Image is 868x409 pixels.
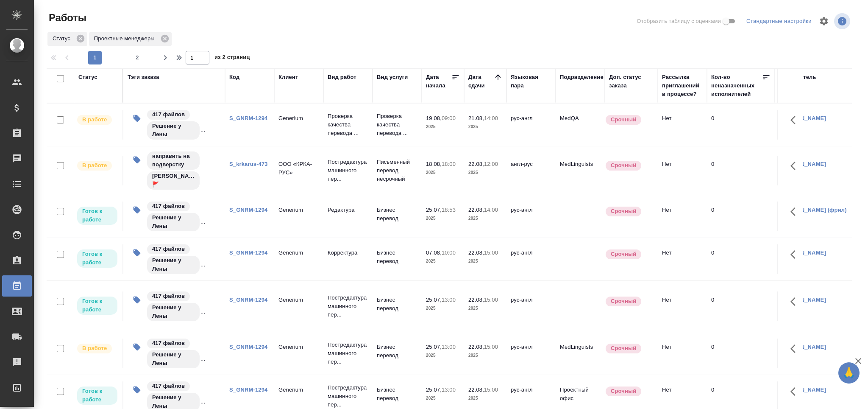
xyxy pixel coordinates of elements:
p: 13:00 [442,387,456,393]
button: 🙏 [838,362,860,384]
p: Проверка качества перевода ... [377,112,417,137]
p: 417 файлов [152,245,185,253]
p: 13:00 [442,297,456,303]
p: 2025 [426,351,460,360]
p: Корректура [328,249,368,257]
p: 2025 [468,214,502,223]
p: 25.07, [426,297,442,303]
p: Срочный [611,250,636,258]
td: Нет [658,156,707,185]
div: Исполнитель может приступить к работе [76,296,118,316]
button: Здесь прячутся важные кнопки [785,291,806,312]
p: 2025 [468,351,502,360]
td: рус-англ [506,339,556,368]
button: Изменить тэги [128,291,146,309]
p: 15:00 [484,297,498,303]
p: 2025 [468,168,502,177]
td: рус-англ [506,202,556,231]
div: Проектные менеджеры [89,32,172,46]
div: 417 файлов, Решение у Лены, не закрывать [146,201,221,232]
p: 2025 [426,214,460,223]
p: Постредактура машинного пер... [328,341,368,366]
td: Нет [658,291,707,321]
div: Языковая пара [511,73,551,90]
p: 2025 [468,304,502,313]
p: Бизнес перевод [377,386,417,403]
span: из 2 страниц [214,52,250,64]
p: 14:00 [484,207,498,213]
td: Нет [658,202,707,231]
p: Постредактура машинного пер... [328,384,368,409]
p: Срочный [611,207,636,216]
p: 14:00 [484,115,498,121]
div: 417 файлов, Решение у Лены, не закрывать [146,109,221,140]
td: MedQA [556,110,605,140]
td: 0 [707,110,775,140]
p: Бизнес перевод [377,206,417,223]
button: Здесь прячутся важные кнопки [785,381,806,402]
p: Постредактура машинного пер... [328,294,368,319]
p: Постредактура машинного пер... [328,158,368,183]
p: Generium [278,343,319,351]
p: 22.08, [468,249,484,256]
p: 25.07, [426,344,442,350]
span: Настроить таблицу [814,11,834,31]
p: Проектные менеджеры [94,34,158,43]
td: Нет [658,244,707,274]
p: 417 файлов [152,292,185,300]
td: рус-англ [506,291,556,321]
div: направить на подверстку, Оля Дмитриева 🚩 [146,151,221,190]
td: англ-рус [506,156,556,185]
td: Нет [658,110,707,140]
p: Готов к работе [82,250,112,267]
p: 417 файлов [152,110,185,119]
div: Вид работ [328,73,356,81]
p: Срочный [611,115,636,124]
div: Исполнитель может приступить к работе [76,206,118,226]
p: Generium [278,386,319,394]
p: Статус [53,34,73,43]
p: Generium [278,206,319,214]
p: направить на подверстку [152,152,195,169]
p: 22.08, [468,207,484,213]
p: Бизнес перевод [377,249,417,266]
a: S_krkarus-473 [229,161,268,167]
p: 22.08, [468,387,484,393]
p: 18:53 [442,207,456,213]
div: Рассылка приглашений в процессе? [662,73,703,98]
button: Здесь прячутся важные кнопки [785,244,806,265]
p: 2025 [468,257,502,266]
p: 2025 [426,123,460,131]
a: S_GNRM-1294 [229,297,267,303]
p: 2025 [426,304,460,313]
div: Дата сдачи [468,73,494,90]
p: 25.07, [426,207,442,213]
p: Проверка качества перевода ... [328,112,368,137]
button: Здесь прячутся важные кнопки [785,110,806,130]
span: 2 [131,53,144,62]
p: Письменный перевод несрочный [377,158,417,183]
td: 0 [707,244,775,274]
div: Статус [47,32,87,46]
a: S_GNRM-1294 [229,249,267,256]
p: В работе [82,115,107,124]
a: S_GNRM-1294 [229,344,267,350]
span: Работы [47,11,86,25]
div: Тэги заказа [128,73,159,81]
p: 18.08, [426,161,442,167]
td: 0 [707,156,775,185]
p: 15:00 [484,344,498,350]
div: Клиент [278,73,298,81]
p: 22.08, [468,161,484,167]
p: Готов к работе [82,207,112,224]
td: 0 [707,339,775,368]
p: 15:00 [484,249,498,256]
button: Здесь прячутся важные кнопки [785,156,806,176]
div: Статус [78,73,97,81]
p: Решение у Лены [152,303,195,320]
p: 417 файлов [152,339,185,347]
p: Срочный [611,161,636,170]
p: 2025 [426,394,460,403]
div: Исполнитель выполняет работу [76,343,118,354]
div: split button [744,15,814,28]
